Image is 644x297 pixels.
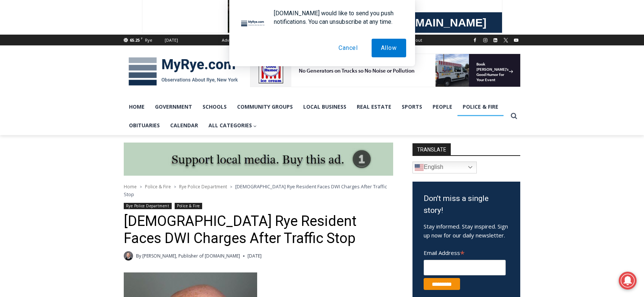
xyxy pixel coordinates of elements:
a: Author image [124,251,133,261]
strong: TRANSLATE [412,143,451,155]
nav: Breadcrumbs [124,183,393,198]
button: Allow [372,39,406,57]
label: Email Address [424,245,506,259]
button: Cancel [329,39,367,57]
span: Intern @ [DOMAIN_NAME] [194,74,344,91]
a: Calendar [165,116,203,135]
time: [DATE] [247,252,262,259]
a: Community Groups [232,98,298,116]
nav: Primary Navigation [124,98,507,135]
div: "At the 10am stand-up meeting, each intern gets a chance to take [PERSON_NAME] and the other inte... [188,0,351,72]
span: > [230,184,232,189]
a: People [427,98,457,116]
a: Book [PERSON_NAME]'s Good Humor for Your Event [221,2,268,34]
span: Open Tues. - Sun. [PHONE_NUMBER] [2,77,73,105]
a: English [412,162,477,173]
a: Police & Fire [145,183,171,190]
button: Child menu of All Categories [203,116,262,135]
a: [PERSON_NAME], Publisher of [DOMAIN_NAME] [142,253,240,259]
a: Schools [197,98,232,116]
span: By [136,252,141,259]
img: support local media, buy this ad [124,143,393,176]
p: Stay informed. Stay inspired. Sign up now for our daily newsletter. [424,222,509,240]
a: Open Tues. - Sun. [PHONE_NUMBER] [0,75,75,93]
a: Police & Fire [457,98,504,116]
span: [DEMOGRAPHIC_DATA] Rye Resident Faces DWI Charges After Traffic Stop [124,183,387,197]
h3: Don't miss a single story! [424,193,509,216]
a: Rye Police Department [179,183,227,190]
button: View Search Form [507,109,521,123]
img: MyRye.com [124,52,243,91]
a: Rye Police Department [124,203,172,209]
a: Obituaries [124,116,165,135]
img: en [415,163,424,172]
h1: [DEMOGRAPHIC_DATA] Rye Resident Faces DWI Charges After Traffic Stop [124,213,393,247]
div: "...watching a master [PERSON_NAME] chef prepare an omakase meal is fascinating dinner theater an... [76,47,106,89]
h4: Book [PERSON_NAME]'s Good Humor for Your Event [226,8,259,29]
a: Home [124,183,137,190]
a: Sports [397,98,427,116]
img: notification icon [238,9,268,39]
span: > [140,184,142,189]
a: Real Estate [352,98,397,116]
a: Government [150,98,197,116]
div: No Generators on Trucks so No Noise or Pollution [49,13,184,20]
span: > [174,184,176,189]
a: Intern @ [DOMAIN_NAME] [179,72,360,93]
a: Home [124,98,150,116]
div: [DOMAIN_NAME] would like to send you push notifications. You can unsubscribe at any time. [268,9,406,26]
a: Local Business [298,98,352,116]
a: Police & Fire [175,203,202,209]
